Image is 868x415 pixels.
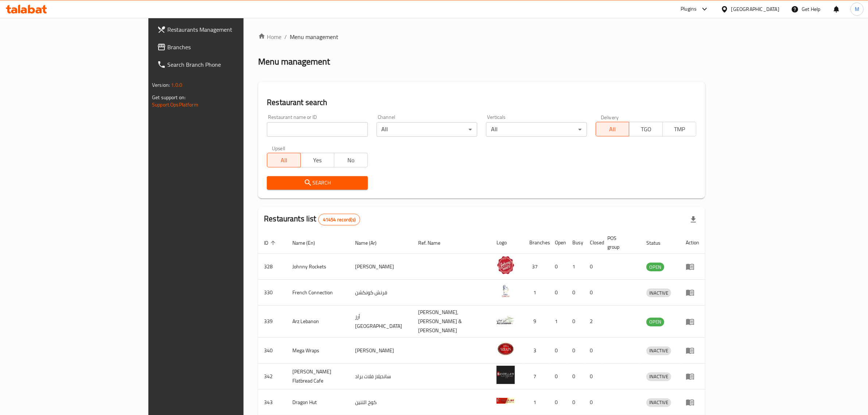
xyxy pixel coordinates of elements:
[686,317,699,326] div: Menu
[152,80,170,90] span: Version:
[267,153,301,167] button: All
[413,306,491,338] td: [PERSON_NAME],[PERSON_NAME] & [PERSON_NAME]
[567,254,584,280] td: 1
[290,32,338,41] span: Menu management
[349,364,413,389] td: سانديلاز فلات براد
[497,340,515,358] img: Mega Wraps
[419,238,450,247] span: Ref. Name
[377,122,477,137] div: All
[646,346,671,355] div: INACTIVE
[152,93,186,102] span: Get support on:
[152,100,198,109] a: Support.OpsPlatform
[584,364,602,389] td: 0
[632,124,660,135] span: TGO
[349,338,413,364] td: [PERSON_NAME]
[264,238,278,247] span: ID
[349,280,413,306] td: فرنش كونكشن
[731,5,779,13] div: [GEOGRAPHIC_DATA]
[681,5,697,13] div: Plugins
[523,280,549,306] td: 1
[349,306,413,338] td: أرز [GEOGRAPHIC_DATA]
[567,306,584,338] td: 0
[287,254,349,280] td: Johnny Rockets
[334,153,368,167] button: No
[337,155,365,166] span: No
[300,153,334,167] button: Yes
[601,115,619,120] label: Delivery
[584,306,602,338] td: 2
[666,124,693,135] span: TMP
[258,56,330,67] h2: Menu management
[151,56,293,73] a: Search Branch Phone
[171,80,182,90] span: 1.0.0
[523,364,549,389] td: 7
[646,372,671,381] div: INACTIVE
[549,232,567,254] th: Open
[167,43,288,51] span: Branches
[599,124,627,135] span: All
[629,122,663,136] button: TGO
[646,238,670,247] span: Status
[549,338,567,364] td: 0
[272,146,285,151] label: Upsell
[167,60,288,69] span: Search Branch Phone
[646,318,664,326] span: OPEN
[319,216,360,223] span: 41454 record(s)
[646,263,664,271] span: OPEN
[497,366,515,384] img: Sandella's Flatbread Cafe
[292,238,324,247] span: Name (En)
[267,176,367,190] button: Search
[685,211,702,228] div: Export file
[486,122,587,137] div: All
[567,338,584,364] td: 0
[662,122,696,136] button: TMP
[584,280,602,306] td: 0
[497,256,515,274] img: Johnny Rockets
[267,122,367,137] input: Search for restaurant name or ID..
[264,213,360,225] h2: Restaurants list
[596,122,630,136] button: All
[646,318,664,326] div: OPEN
[318,214,360,225] div: Total records count
[567,232,584,254] th: Busy
[607,234,632,251] span: POS group
[686,346,699,355] div: Menu
[523,254,549,280] td: 37
[287,364,349,389] td: [PERSON_NAME] Flatbread Cafe
[523,338,549,364] td: 3
[686,372,699,381] div: Menu
[151,21,293,38] a: Restaurants Management
[855,5,859,13] span: M
[270,155,298,166] span: All
[355,238,386,247] span: Name (Ar)
[686,398,699,407] div: Menu
[567,280,584,306] td: 0
[349,254,413,280] td: [PERSON_NAME]
[167,25,288,34] span: Restaurants Management
[273,178,362,187] span: Search
[151,38,293,56] a: Branches
[287,280,349,306] td: French Connection
[523,306,549,338] td: 9
[686,262,699,271] div: Menu
[646,372,671,381] span: INACTIVE
[287,306,349,338] td: Arz Lebanon
[567,364,584,389] td: 0
[584,232,602,254] th: Closed
[549,364,567,389] td: 0
[680,232,705,254] th: Action
[267,97,696,108] h2: Restaurant search
[258,32,705,41] nav: breadcrumb
[584,338,602,364] td: 0
[646,289,671,297] span: INACTIVE
[304,155,331,166] span: Yes
[584,254,602,280] td: 0
[646,398,671,407] span: INACTIVE
[686,288,699,297] div: Menu
[646,288,671,297] div: INACTIVE
[497,392,515,410] img: Dragon Hut
[549,306,567,338] td: 1
[523,232,549,254] th: Branches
